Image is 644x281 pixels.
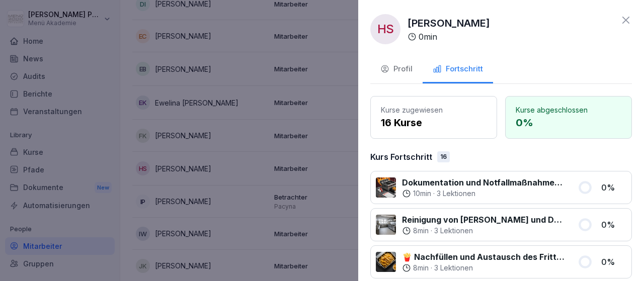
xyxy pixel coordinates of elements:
[601,256,626,268] p: 0 %
[402,189,566,199] div: ·
[402,176,566,189] p: Dokumentation und Notfallmaßnahmen bei Fritteusen
[381,115,487,130] p: 16 Kurse
[601,181,626,194] p: 0 %
[380,63,413,75] div: Profil
[370,56,423,83] button: Profil
[402,251,566,263] p: 🍟 Nachfüllen und Austausch des Frittieröl/-fettes
[437,189,475,199] p: 3 Lektionen
[433,63,483,75] div: Fortschritt
[601,219,626,231] p: 0 %
[413,263,429,273] p: 8 min
[516,115,621,130] p: 0 %
[408,16,490,31] p: [PERSON_NAME]
[402,214,566,226] p: Reinigung von [PERSON_NAME] und Dunstabzugshauben
[402,263,566,273] div: ·
[370,14,400,44] div: HS
[413,189,431,199] p: 10 min
[370,151,432,163] p: Kurs Fortschritt
[423,56,493,83] button: Fortschritt
[419,31,437,43] p: 0 min
[437,151,450,162] div: 16
[381,105,487,115] p: Kurse zugewiesen
[516,105,621,115] p: Kurse abgeschlossen
[434,263,473,273] p: 3 Lektionen
[434,226,473,236] p: 3 Lektionen
[413,226,429,236] p: 8 min
[402,226,566,236] div: ·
